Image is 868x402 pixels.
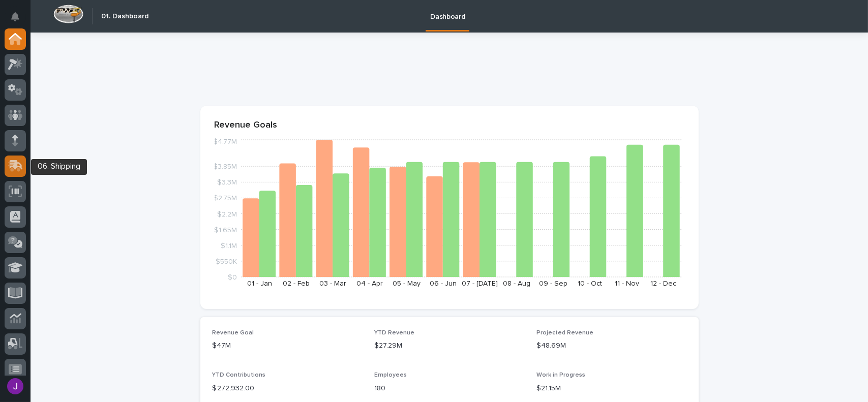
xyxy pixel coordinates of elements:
text: 09 - Sep [539,280,567,287]
tspan: $4.77M [213,138,237,145]
text: 06 - Jun [429,280,456,287]
tspan: $3.85M [213,163,237,170]
text: 02 - Feb [283,280,310,287]
text: 11 - Nov [614,280,639,287]
p: Revenue Goals [215,120,684,131]
text: 01 - Jan [247,280,272,287]
h2: 01. Dashboard [101,12,148,21]
div: Notifications [13,12,26,28]
button: users-avatar [5,376,26,397]
p: 180 [374,383,524,394]
span: Revenue Goal [213,330,254,336]
tspan: $2.2M [217,210,237,218]
text: 08 - Aug [502,280,530,287]
tspan: $0 [228,274,237,281]
button: Notifications [5,6,26,27]
text: 10 - Oct [578,280,602,287]
p: $ 272,932.00 [213,383,363,394]
tspan: $550K [216,258,237,265]
span: Projected Revenue [536,330,593,336]
p: $47M [213,341,363,351]
img: Workspace Logo [53,5,83,23]
tspan: $1.1M [221,242,237,249]
span: YTD Revenue [374,330,414,336]
p: $27.29M [374,341,524,351]
span: Work in Progress [536,372,585,378]
text: 07 - [DATE] [462,280,498,287]
text: 05 - May [392,280,420,287]
tspan: $2.75M [214,195,237,202]
span: Employees [374,372,407,378]
tspan: $1.65M [214,226,237,233]
p: $48.69M [536,341,686,351]
p: $21.15M [536,383,686,394]
text: 04 - Apr [356,280,382,287]
text: 03 - Mar [319,280,346,287]
tspan: $3.3M [217,179,237,186]
text: 12 - Dec [650,280,676,287]
span: YTD Contributions [213,372,266,378]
